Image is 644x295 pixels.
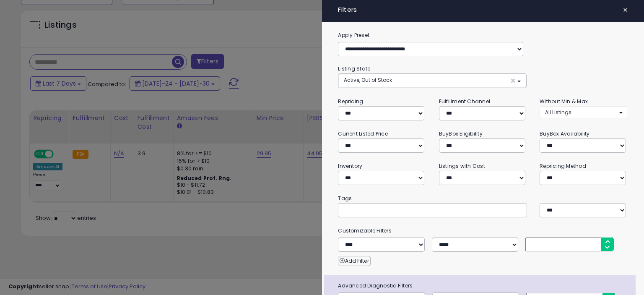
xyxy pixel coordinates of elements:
small: Repricing [338,98,363,105]
small: Current Listed Price [338,130,387,137]
small: BuyBox Eligibility [439,130,483,137]
button: Add Filter [338,256,370,266]
small: Inventory [338,162,362,170]
small: Customizable Filters [332,226,634,235]
span: Advanced Diagnostic Filters [332,281,635,290]
span: All Listings [545,109,571,116]
small: Without Min & Max [540,98,588,105]
span: × [510,76,516,85]
small: Listings with Cost [439,162,485,170]
small: BuyBox Availability [540,130,589,137]
button: × [619,4,631,16]
small: Fulfillment Channel [439,98,490,105]
small: Repricing Method [540,162,586,170]
small: Tags [332,194,634,203]
small: Listing State [338,65,370,72]
span: × [623,4,628,16]
span: Active, Out of Stock [344,76,392,84]
button: All Listings [540,106,628,118]
h4: Filters [338,6,628,13]
label: Apply Preset: [332,31,634,40]
button: Active, Out of Stock × [338,74,526,88]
